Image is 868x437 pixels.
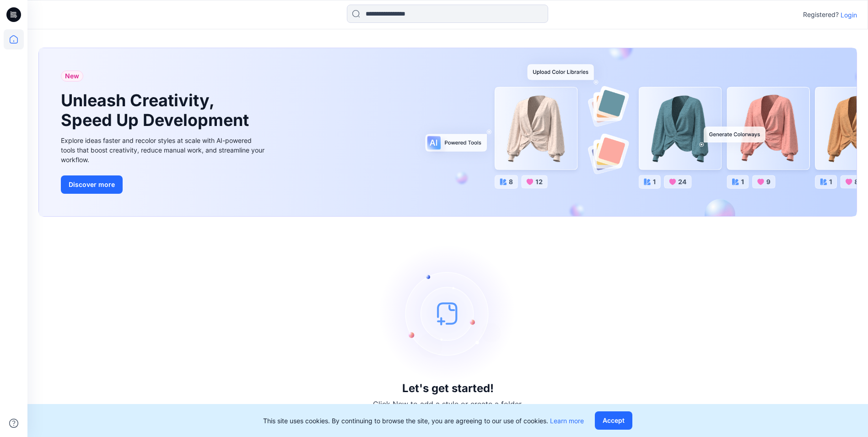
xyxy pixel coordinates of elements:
div: Explore ideas faster and recolor styles at scale with AI-powered tools that boost creativity, red... [61,136,267,164]
img: empty-state-image.svg [379,245,517,382]
p: Registered? [803,9,839,20]
button: Accept [595,411,632,430]
button: Discover more [61,175,123,194]
a: Discover more [61,175,267,194]
p: Login [841,10,857,20]
h3: Let's get started! [402,382,494,395]
p: Click New to add a style or create a folder. [373,399,523,410]
h1: Unleash Creativity, Speed Up Development [61,91,253,130]
a: Learn more [550,417,584,425]
p: This site uses cookies. By continuing to browse the site, you are agreeing to our use of cookies. [263,416,584,426]
span: New [65,71,79,82]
